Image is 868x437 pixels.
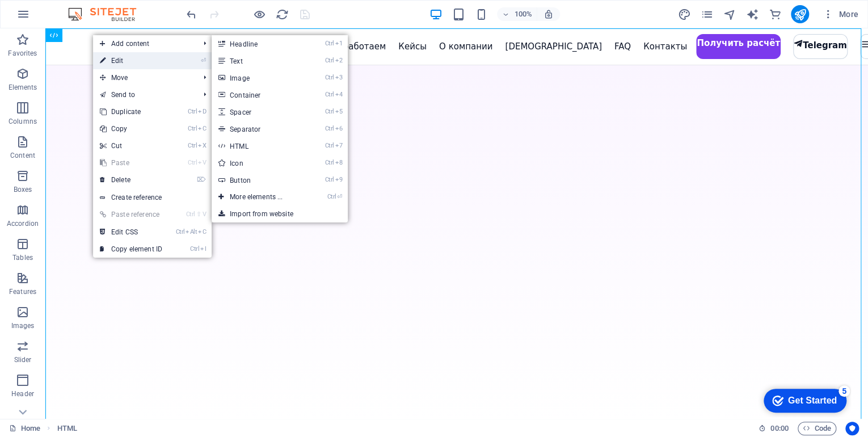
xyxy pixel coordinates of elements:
a: Click to cancel selection. Double-click to open Pages [9,422,40,435]
p: Accordion [7,219,39,228]
button: 100% [497,7,537,21]
i: Alt [186,228,197,236]
i: Ctrl [325,108,334,115]
i: Ctrl [190,245,199,253]
i: Ctrl [188,125,197,132]
a: Import from website [212,205,348,222]
i: On resize automatically adjust zoom level to fit chosen device. [543,9,554,19]
a: Ctrl4Container [212,86,305,103]
i: Ctrl [176,228,185,236]
i: ⌦ [197,176,206,183]
button: text_generator [745,7,759,21]
i: C [198,228,206,236]
i: 8 [335,159,343,166]
button: More [818,5,863,23]
p: Slider [14,355,32,364]
div: Get Started [31,12,79,23]
i: 2 [335,57,343,64]
button: Click here to leave preview mode and continue editing [252,7,266,21]
p: Tables [12,253,33,262]
i: Ctrl [188,142,197,149]
p: Elements [9,83,37,92]
button: design [677,7,691,21]
button: publish [791,5,809,23]
i: Ctrl [325,142,334,149]
i: X [198,142,206,149]
i: C [198,125,206,132]
a: CtrlXCut [93,137,169,154]
div: Get Started 5 items remaining, 0% complete [6,6,89,30]
a: CtrlDDuplicate [93,103,169,120]
i: V [198,159,206,166]
span: More [823,9,858,20]
i: AI Writer [745,8,759,21]
a: Ctrl1Headline [212,35,305,52]
i: Design (Ctrl+Alt+Y) [677,8,690,21]
i: Ctrl [325,57,334,64]
a: ⏎Edit [93,52,169,69]
a: CtrlAltCEdit CSS [93,224,169,241]
p: Header [11,389,34,398]
i: Undo: Change HTML (Ctrl+Z) [185,8,198,21]
button: commerce [768,7,782,21]
i: ⏎ [337,193,342,200]
i: I [200,245,206,253]
i: Ctrl [325,40,334,47]
i: 3 [335,74,343,81]
span: Add content [93,35,195,52]
span: Move [93,69,195,86]
i: ⏎ [201,57,206,64]
i: 9 [335,176,343,183]
i: Ctrl [327,193,336,200]
a: ⌦Delete [93,171,169,188]
span: Click to select. Double-click to edit [57,422,77,435]
i: Ctrl [188,159,197,166]
a: Send to [93,86,195,103]
a: Create reference [93,189,212,206]
span: Code [803,422,831,435]
h6: Session time [759,422,789,435]
span: : [778,424,780,432]
i: 4 [335,91,343,98]
p: Features [9,287,36,296]
a: Ctrl5Spacer [212,103,305,120]
i: 5 [335,108,343,115]
i: Ctrl [186,211,195,218]
a: CtrlVPaste [93,154,169,171]
i: Ctrl [325,91,334,98]
button: navigator [723,7,736,21]
a: Ctrl3Image [212,69,305,86]
a: Ctrl⇧VPaste reference [93,206,169,223]
p: Columns [9,117,37,126]
a: Ctrl2Text [212,52,305,69]
i: V [203,211,206,218]
i: Ctrl [325,125,334,132]
i: ⇧ [196,211,201,218]
i: 7 [335,142,343,149]
a: CtrlICopy element ID [93,241,169,258]
i: Ctrl [325,176,334,183]
nav: breadcrumb [57,422,77,435]
a: Ctrl9Button [212,171,305,188]
span: 00 00 [770,422,788,435]
i: D [198,108,206,115]
i: Publish [793,8,806,21]
p: Favorites [8,49,37,58]
button: undo [184,7,198,21]
i: Navigator [723,8,736,21]
a: Ctrl6Separator [212,120,305,137]
i: Reload page [276,8,289,21]
button: Usercentrics [845,422,859,435]
i: 1 [335,40,343,47]
button: Code [798,422,836,435]
img: Editor Logo [65,7,150,21]
div: 5 [81,2,92,14]
button: reload [275,7,289,21]
a: CtrlCCopy [93,120,169,137]
p: Boxes [14,185,32,194]
i: Ctrl [325,159,334,166]
i: Commerce [768,8,781,21]
a: Ctrl8Icon [212,154,305,171]
h6: 100% [514,7,532,21]
p: Content [10,151,35,160]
